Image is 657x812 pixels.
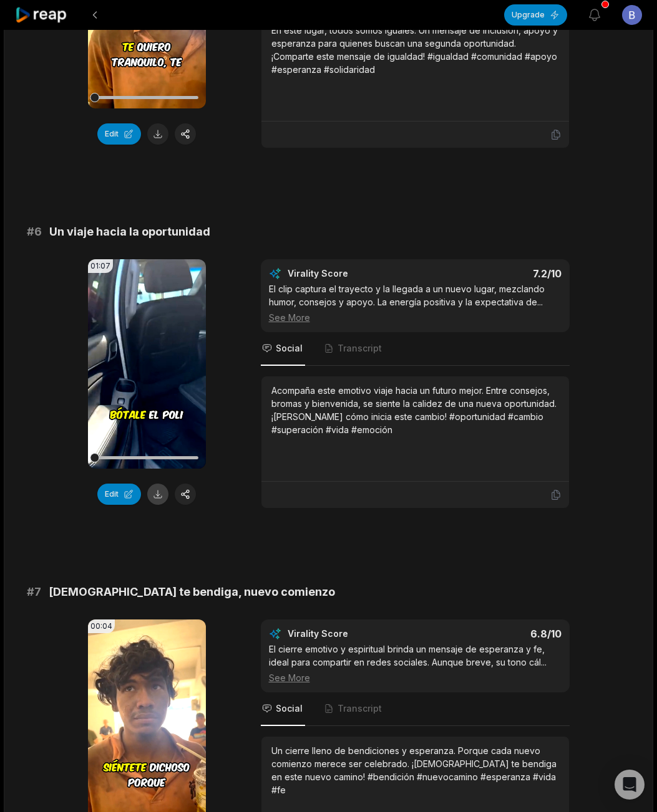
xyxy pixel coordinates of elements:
div: Acompaña este emotivo viaje hacia un futuro mejor. Entre consejos, bromas y bienvenida, se siente... [271,384,559,436]
div: Open Intercom Messenger [615,770,645,800]
div: Un cierre lleno de bendiciones y esperanza. Porque cada nuevo comienzo merece ser celebrado. ¡[DE... [271,744,559,796]
span: Social [276,342,303,355]
nav: Tabs [261,332,570,366]
div: See More [269,311,562,324]
span: # 7 [27,583,41,601]
div: En este lugar, todos somos iguales. Un mensaje de inclusión, apoyo y esperanza para quienes busca... [271,24,559,76]
span: Transcript [338,342,382,355]
div: El cierre emotivo y espiritual brinda un mensaje de esperanza y fe, ideal para compartir en redes... [269,642,562,684]
nav: Tabs [261,692,570,726]
video: Your browser does not support mp4 format. [88,259,206,469]
span: [DEMOGRAPHIC_DATA] te bendiga, nuevo comienzo [49,583,335,601]
button: Edit [97,484,141,505]
span: Transcript [338,702,382,715]
div: Virality Score [288,628,422,640]
div: 7.2 /10 [427,267,562,280]
div: El clip captura el trayecto y la llegada a un nuevo lugar, mezclando humor, consejos y apoyo. La ... [269,282,562,324]
div: See More [269,671,562,684]
div: 6.8 /10 [427,628,562,640]
button: Edit [97,123,141,145]
span: Un viaje hacia la oportunidad [49,223,210,241]
span: Social [276,702,303,715]
span: # 6 [27,223,42,241]
button: Upgrade [504,4,567,26]
div: Virality Score [288,267,422,280]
